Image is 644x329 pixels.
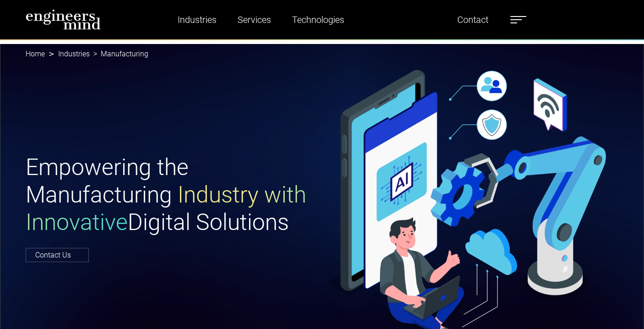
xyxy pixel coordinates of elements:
a: Technologies [288,9,348,30]
a: Services [234,9,275,30]
a: Contact Us [26,248,89,262]
a: Industries [174,9,220,30]
a: Home [26,49,45,58]
h1: Empowering the Manufacturing Digital Solutions [26,154,317,236]
a: Contact [454,9,492,30]
img: logo [26,9,101,30]
span: Industry with Innovative [26,181,306,236]
nav: breadcrumb [26,44,619,64]
a: Industries [58,49,90,58]
li: Manufacturing [90,49,148,60]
